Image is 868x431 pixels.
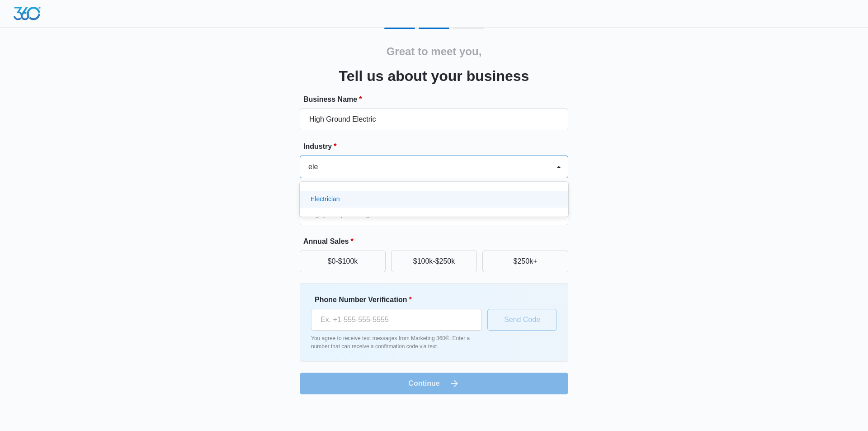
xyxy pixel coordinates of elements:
p: You agree to receive text messages from Marketing 360®. Enter a number that can receive a confirm... [311,334,482,350]
button: $0-$100k [300,251,386,272]
label: Industry [303,141,572,152]
input: e.g. Jane's Plumbing [300,109,568,130]
button: $250k+ [482,251,568,272]
h2: Great to meet you, [387,43,482,60]
button: $100k-$250k [391,251,477,272]
label: Phone Number Verification [315,294,486,305]
label: Annual Sales [303,236,572,247]
p: Electrician [311,194,340,204]
h3: Tell us about your business [339,65,529,87]
input: Ex. +1-555-555-5555 [311,309,482,331]
label: Business Name [303,94,572,105]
